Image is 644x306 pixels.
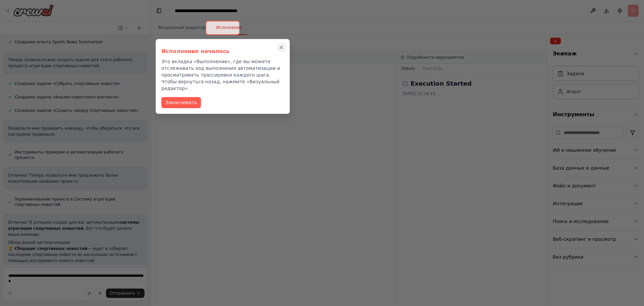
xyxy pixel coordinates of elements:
button: Заканчивать [161,97,201,108]
button: Скрыть левую боковую панель [154,6,164,15]
font: Исполнение началось [161,48,229,54]
button: Закрыть пошаговое руководство [277,43,286,52]
font: Это вкладка «Выполнение», где вы можете отслеживать ход выполнения автоматизации и просматривать ... [161,59,280,91]
font: Заканчивать [165,100,197,105]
